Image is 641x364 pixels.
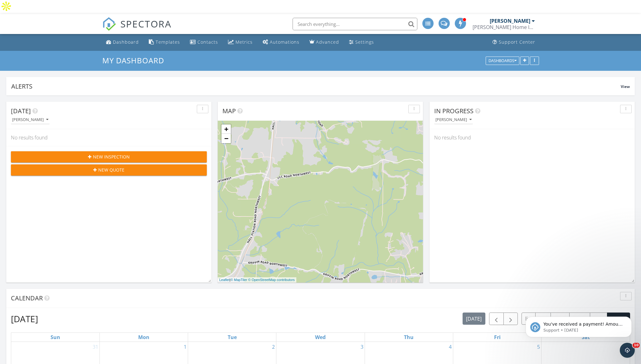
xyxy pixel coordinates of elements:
[620,343,635,358] iframe: Intercom live chat
[403,333,415,342] a: Thursday
[516,303,641,347] iframe: Intercom notifications message
[27,24,108,30] p: Message from Support, sent 1d ago
[221,124,231,134] a: Zoom in
[307,36,342,48] a: Advanced
[182,342,188,352] a: Go to September 1, 2025
[236,39,253,45] div: Metrics
[434,116,473,124] button: [PERSON_NAME]
[248,278,295,282] a: © OpenStreetMap contributors
[222,107,236,115] span: Map
[102,22,172,36] a: SPECTORA
[493,333,502,342] a: Friday
[314,333,327,342] a: Wednesday
[490,18,530,24] div: [PERSON_NAME]
[271,342,276,352] a: Go to September 2, 2025
[11,116,50,124] button: [PERSON_NAME]
[11,294,43,302] span: Calendar
[221,134,231,143] a: Zoom out
[489,313,504,325] button: Previous month
[226,333,238,342] a: Tuesday
[102,55,169,66] a: My Dashboard
[231,278,247,282] a: © MapTiler
[91,342,100,352] a: Go to August 31, 2025
[156,39,180,45] div: Templates
[11,151,207,163] button: New Inspection
[102,17,116,31] img: The Best Home Inspection Software - Spectora
[490,36,538,48] a: Support Center
[6,129,211,146] div: No results found
[435,118,472,122] div: [PERSON_NAME]
[146,36,182,48] a: Templates
[49,333,61,342] a: Sunday
[355,39,374,45] div: Settings
[113,39,139,45] div: Dashboard
[120,17,172,30] span: SPECTORA
[448,342,453,352] a: Go to September 4, 2025
[187,36,221,48] a: Contacts
[633,343,640,348] span: 10
[434,107,473,115] span: In Progress
[11,313,38,325] h2: [DATE]
[197,39,218,45] div: Contacts
[347,36,376,48] a: Settings
[293,18,417,30] input: Search everything...
[226,36,255,48] a: Metrics
[499,39,535,45] div: Support Center
[473,24,535,30] div: Brown's Home Inspections
[260,36,302,48] a: Automations (Advanced)
[488,59,517,63] div: Dashboards
[270,39,299,45] div: Automations
[316,39,339,45] div: Advanced
[503,313,518,325] button: Next month
[486,56,519,65] button: Dashboards
[137,333,151,342] a: Monday
[11,107,31,115] span: [DATE]
[359,342,365,352] a: Go to September 3, 2025
[218,277,296,283] div: |
[98,167,124,173] span: New Quote
[430,129,635,146] div: No results found
[27,18,107,91] span: You've received a payment! Amount $400.00 Fee $13.40 Net $386.60 Transaction # pi_3SBxM9K7snlDGpR...
[104,36,141,48] a: Dashboard
[219,278,230,282] a: Leaflet
[93,153,130,160] span: New Inspection
[11,82,621,90] div: Alerts
[11,164,207,176] button: New Quote
[12,118,48,122] div: [PERSON_NAME]
[621,84,630,89] span: View
[463,313,485,325] button: [DATE]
